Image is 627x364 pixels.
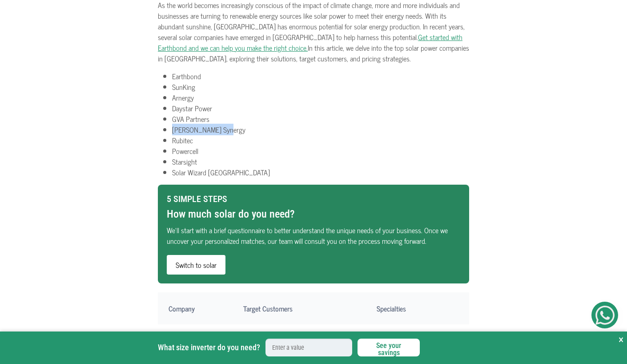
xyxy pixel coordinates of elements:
li: Solar Wizard [GEOGRAPHIC_DATA] [172,167,469,178]
th: Company [158,292,233,324]
button: See your savings [358,339,420,356]
li: Arnergy [172,92,469,103]
li: Powercell [172,146,469,156]
li: SunKing [172,81,469,92]
th: Target Customers [233,292,366,324]
li: [PERSON_NAME] Synergy [172,124,469,135]
button: Close Sticky CTA [619,332,623,348]
a: Get started with Earthbond and we can help you make the right choice. [158,31,462,53]
li: Rubitec [172,135,469,146]
h3: How much solar do you need? [167,208,460,221]
li: Earthbond [172,71,469,81]
img: Get Started On Earthbond Via Whatsapp [595,306,615,325]
p: We’ll start with a brief questionnaire to better understand the unique needs of your business. On... [167,225,460,246]
h5: 5 SIMPLE STEPS [167,194,460,204]
li: GVA Partners [172,113,469,124]
label: What size inverter do you need? [158,342,260,353]
li: Starsight [172,156,469,167]
a: Switch to solar [167,255,225,275]
th: Specialties [366,292,499,324]
input: Enter a value [265,339,352,356]
li: Daystar Power [172,103,469,113]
